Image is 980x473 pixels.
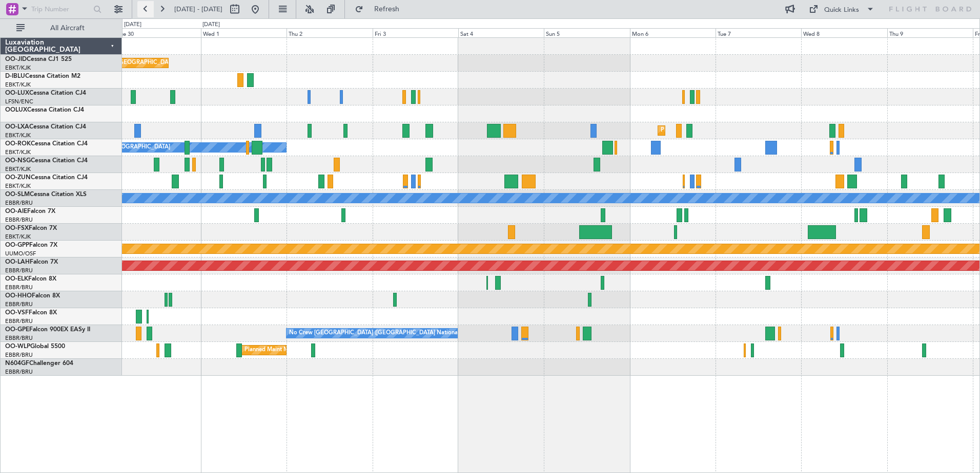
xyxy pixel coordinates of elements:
[373,28,458,37] div: Fri 3
[5,199,33,207] a: EBBR/BRU
[287,28,372,37] div: Thu 2
[5,132,31,139] a: EBKT/KJK
[5,191,87,198] a: OO-SLMCessna Citation XLS
[458,28,544,37] div: Sat 4
[5,191,30,198] span: OO-SLM
[887,28,973,37] div: Thu 9
[5,327,90,333] a: OO-GPEFalcon 900EX EASy II
[350,1,412,17] button: Refresh
[5,158,31,164] span: OO-NSG
[5,90,29,96] span: OO-LUX
[201,28,287,37] div: Wed 1
[5,98,33,105] a: LFSN/ENC
[5,124,29,130] span: OO-LXA
[5,56,72,62] a: OO-JIDCessna CJ1 525
[5,225,29,231] span: OO-FSX
[5,259,30,265] span: OO-LAH
[27,25,108,32] span: All Aircraft
[5,250,36,257] a: UUMO/OSF
[124,20,141,29] div: [DATE]
[5,141,31,147] span: OO-ROK
[5,259,58,265] a: OO-LAHFalcon 7X
[5,216,33,224] a: EBBR/BRU
[5,208,27,214] span: OO-AIE
[5,107,84,113] a: OOLUXCessna Citation CJ4
[5,267,33,274] a: EBBR/BRU
[5,276,28,282] span: OO-ELK
[5,242,29,248] span: OO-GPP
[5,148,31,156] a: EBKT/KJK
[174,5,222,14] span: [DATE] - [DATE]
[5,233,31,241] a: EBKT/KJK
[202,20,220,29] div: [DATE]
[5,334,33,342] a: EBBR/BRU
[5,175,31,181] span: OO-ZUN
[5,242,57,248] a: OO-GPPFalcon 7X
[801,28,887,37] div: Wed 8
[5,360,73,367] a: N604GFChallenger 604
[5,360,29,367] span: N604GF
[5,208,55,214] a: OO-AIEFalcon 7X
[5,343,30,350] span: OO-WLP
[5,293,60,299] a: OO-HHOFalcon 8X
[5,175,88,181] a: OO-ZUNCessna Citation CJ4
[5,225,57,231] a: OO-FSXFalcon 7X
[661,123,780,138] div: Planned Maint Kortrijk-[GEOGRAPHIC_DATA]
[5,73,25,79] span: D-IBLU
[5,276,56,282] a: OO-ELKFalcon 8X
[5,351,33,359] a: EBBR/BRU
[5,56,27,62] span: OO-JID
[5,81,31,89] a: EBKT/KJK
[289,326,461,341] div: No Crew [GEOGRAPHIC_DATA] ([GEOGRAPHIC_DATA] National)
[31,2,90,17] input: Trip Number
[544,28,629,37] div: Sun 5
[5,90,86,96] a: OO-LUXCessna Citation CJ4
[5,73,80,79] a: D-IBLUCessna Citation M2
[824,5,859,15] div: Quick Links
[5,182,31,190] a: EBKT/KJK
[5,317,33,325] a: EBBR/BRU
[5,124,86,130] a: OO-LXACessna Citation CJ4
[5,300,33,308] a: EBBR/BRU
[5,343,65,350] a: OO-WLPGlobal 5500
[716,28,801,37] div: Tue 7
[365,6,409,13] span: Refresh
[5,165,31,173] a: EBKT/KJK
[5,310,57,316] a: OO-VSFFalcon 8X
[5,368,33,376] a: EBBR/BRU
[5,141,88,147] a: OO-ROKCessna Citation CJ4
[5,293,32,299] span: OO-HHO
[5,64,31,72] a: EBKT/KJK
[630,28,716,37] div: Mon 6
[804,1,880,17] button: Quick Links
[5,310,29,316] span: OO-VSF
[115,28,201,37] div: Tue 30
[5,284,33,291] a: EBBR/BRU
[5,158,88,164] a: OO-NSGCessna Citation CJ4
[11,20,111,36] button: All Aircraft
[5,107,27,113] span: OOLUX
[244,342,318,358] div: Planned Maint Milan (Linate)
[5,327,29,333] span: OO-GPE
